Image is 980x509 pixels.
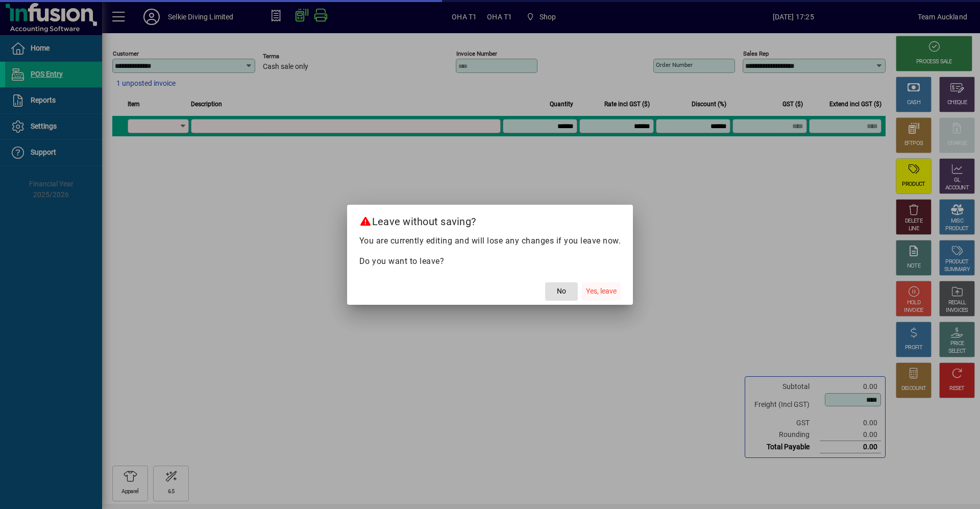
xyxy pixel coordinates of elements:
h2: Leave without saving? [347,205,633,234]
p: You are currently editing and will lose any changes if you leave now. [359,235,621,247]
span: No [557,286,566,297]
span: Yes, leave [586,286,617,297]
button: No [545,282,578,301]
p: Do you want to leave? [359,255,621,268]
button: Yes, leave [582,282,621,301]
